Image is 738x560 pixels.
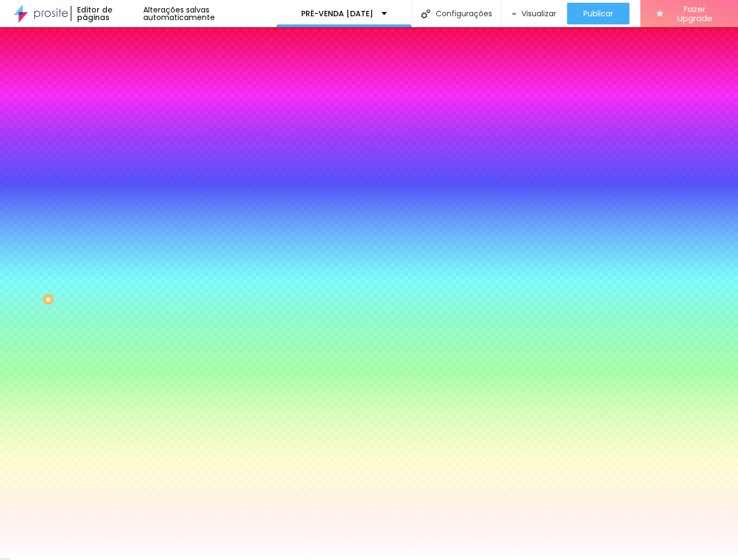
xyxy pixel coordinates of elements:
span: Publicar [583,9,613,18]
img: view-1.svg [512,9,516,18]
button: Publicar [567,3,629,24]
button: Visualizar [501,3,567,24]
p: PRÉ-VENDA [DATE] [301,10,373,17]
img: Icone [421,9,430,18]
div: Editor de páginas [71,6,144,21]
span: Visualizar [521,9,556,18]
span: Fazer Upgrade [667,4,722,23]
div: Alterações salvas automaticamente [143,6,276,21]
